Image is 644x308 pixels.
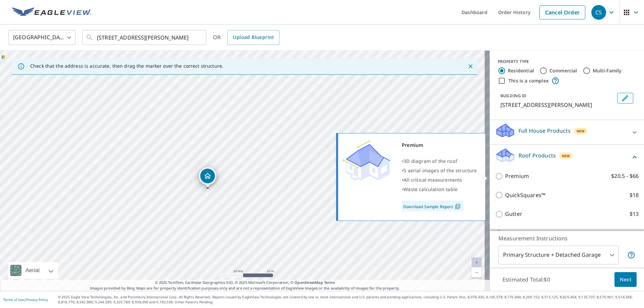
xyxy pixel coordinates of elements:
[404,186,458,192] span: Waste calculation table
[404,158,457,164] span: 3D diagram of the roof
[402,175,477,185] div: •
[505,172,529,180] p: Premium
[497,272,555,287] p: Estimated Total: $0
[508,77,549,84] label: This is a complex
[324,280,335,285] a: Terms
[495,147,639,167] div: Roof ProductsNew
[630,229,639,237] p: $18
[519,127,571,135] p: Full House Products
[343,140,390,181] img: Premium
[505,229,538,237] p: Bid Perfect™
[539,5,585,19] a: Cancel Order
[402,140,477,150] div: Premium
[630,210,639,218] p: $13
[500,101,614,109] p: [STREET_ADDRESS][PERSON_NAME]
[453,203,462,209] img: Pdf Icon
[8,28,75,47] div: [GEOGRAPHIC_DATA]
[404,167,477,174] span: 5 aerial images of the structure
[505,191,545,199] p: QuickSquares™
[617,93,633,104] button: Edit building 1
[498,234,635,242] p: Measurement Instructions
[30,63,223,69] p: Check that the address is accurate, then drag the marker over the correct structure.
[472,267,482,278] a: Current Level 20, Zoom Out
[26,297,48,302] a: Privacy Policy
[562,153,570,159] span: New
[549,67,577,74] label: Commercial
[508,67,534,74] label: Residential
[591,5,606,20] div: CS
[402,157,477,166] div: •
[12,7,91,17] img: EV Logo
[614,272,637,287] button: Next
[8,262,58,279] div: Aerial
[402,166,477,175] div: •
[402,185,477,194] div: •
[627,251,635,259] span: Your report will include the primary structure and a detached garage if one exists.
[498,59,636,65] div: PROPERTY TYPE
[58,295,641,305] p: © 2025 Eagle View Technologies, Inc. and Pictometry International Corp. All Rights Reserved. Repo...
[402,201,464,211] a: Download Sample Report
[155,280,335,286] span: © 2025 TomTom, Earthstar Geographics SIO, © 2025 Microsoft Corporation, ©
[611,172,639,180] p: $20.5 - $66
[404,177,462,183] span: All critical measurements
[630,191,639,199] p: $18
[472,257,482,267] a: Current Level 20, Zoom In Disabled
[233,33,274,42] span: Upload Blueprint
[213,30,279,45] div: OR
[577,128,585,134] span: New
[620,275,631,284] span: Next
[505,210,522,218] p: Gutter
[3,298,48,302] p: |
[495,123,639,142] div: Full House ProductsNew
[199,167,216,188] div: Dropped pin, building 1, Residential property, 215 S Matteson St Maquoketa, IA 52060
[466,62,475,71] button: Close
[519,151,556,160] p: Roof Products
[500,93,526,99] p: BUILDING ID
[294,280,323,285] a: OpenStreetMap
[498,246,619,264] div: Primary Structure + Detached Garage
[593,67,622,74] label: Multi-Family
[3,297,24,302] a: Terms of Use
[97,28,193,47] input: Search by address or latitude-longitude
[23,262,42,279] div: Aerial
[227,30,279,45] a: Upload Blueprint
